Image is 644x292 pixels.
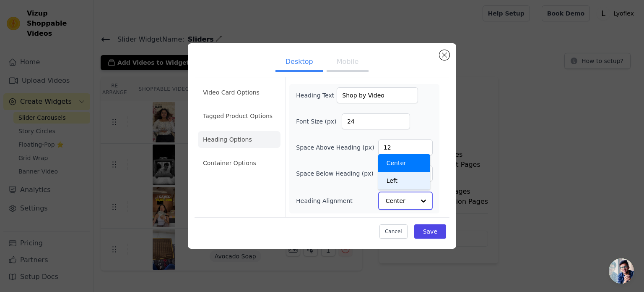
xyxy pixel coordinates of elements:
li: Video Card Options [198,84,280,101]
label: Space Above Heading (px) [296,143,374,152]
label: Heading Text [296,91,337,100]
li: Tagged Product Options [198,108,280,124]
div: Left [378,172,430,189]
label: Space Below Heading (px) [296,169,374,178]
li: Container Options [198,155,280,171]
button: Save [414,224,446,239]
li: Heading Options [198,131,280,148]
button: Mobile [327,53,369,72]
button: Desktop [275,53,323,72]
button: Close modal [439,50,449,60]
button: Cancel [379,224,408,239]
label: Heading Alignment [296,197,354,205]
input: Add a heading [337,87,418,103]
label: Font Size (px) [296,117,342,126]
div: Open chat [609,258,634,284]
div: Center [378,154,430,172]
